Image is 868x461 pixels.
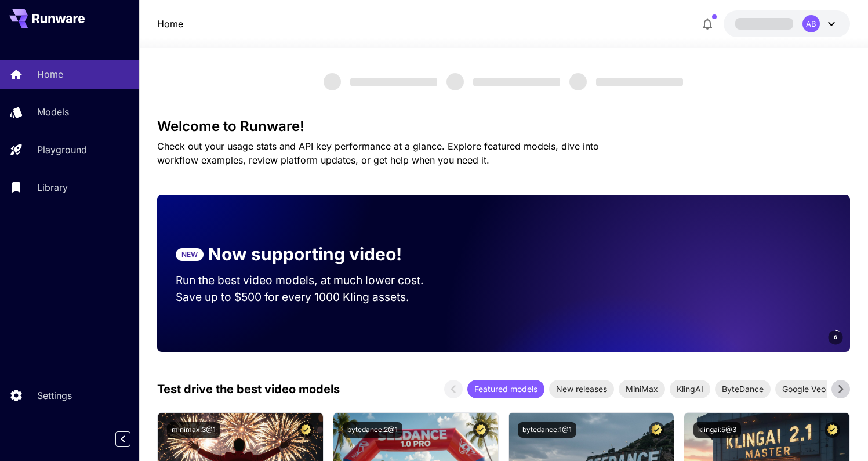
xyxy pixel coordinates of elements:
p: Save up to $500 for every 1000 Kling assets. [176,289,446,306]
span: ByteDance [715,383,771,395]
button: Certified Model – Vetted for best performance and includes a commercial license. [825,422,840,438]
p: Now supporting video! [208,241,402,267]
p: Settings [37,389,72,402]
p: Run the best video models, at much lower cost. [176,272,446,289]
button: Certified Model – Vetted for best performance and includes a commercial license. [298,422,314,438]
p: Library [37,180,68,194]
button: AB [724,10,850,37]
button: Certified Model – Vetted for best performance and includes a commercial license. [473,422,489,438]
span: Google Veo [775,383,833,395]
span: 6 [834,333,837,342]
div: Featured models [467,380,544,398]
span: KlingAI [670,383,710,395]
button: minimax:3@1 [167,422,220,438]
span: MiniMax [619,383,665,395]
a: Home [157,17,183,31]
button: Collapse sidebar [115,431,130,447]
div: Google Veo [775,380,833,398]
button: bytedance:1@1 [518,422,576,438]
div: New releases [549,380,614,398]
p: Playground [37,143,87,157]
p: Home [37,67,63,81]
div: KlingAI [670,380,710,398]
p: Models [37,105,69,119]
button: bytedance:2@1 [343,422,402,438]
nav: breadcrumb [157,17,183,31]
div: AB [802,15,820,32]
button: klingai:5@3 [693,422,741,438]
button: Certified Model – Vetted for best performance and includes a commercial license. [649,422,664,438]
span: Check out your usage stats and API key performance at a glance. Explore featured models, dive int... [157,140,599,166]
span: New releases [549,383,614,395]
div: MiniMax [619,380,665,398]
h3: Welcome to Runware! [157,118,849,135]
span: Featured models [467,383,544,395]
p: NEW [181,249,198,260]
div: ByteDance [715,380,771,398]
p: Test drive the best video models [157,380,340,398]
div: Collapse sidebar [124,429,139,449]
